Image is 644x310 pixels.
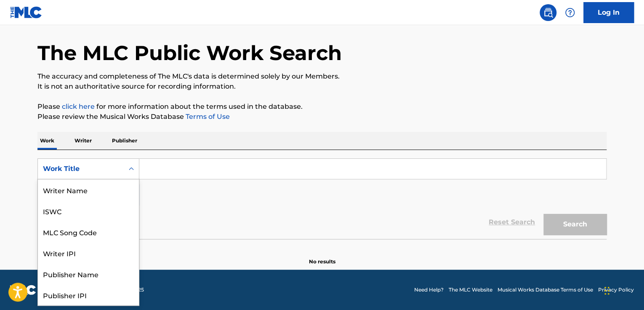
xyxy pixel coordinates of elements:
p: No results [309,248,335,265]
div: Help [562,4,578,21]
a: click here [62,102,95,110]
img: search [543,8,553,18]
img: help [565,8,575,18]
div: Work Title [43,164,119,174]
p: It is not an authoritative source for recording information. [37,81,607,92]
iframe: Chat Widget [602,270,644,310]
a: Terms of Use [184,113,230,121]
a: Privacy Policy [598,286,634,294]
img: logo [10,285,36,295]
div: Publisher IPI [38,284,139,305]
div: Drag [604,278,609,303]
form: Search Form [37,158,607,239]
img: MLC Logo [10,6,43,18]
a: Need Help? [414,286,444,294]
div: MLC Song Code [38,221,139,242]
p: The accuracy and completeness of The MLC's data is determined solely by our Members. [37,71,607,81]
h1: The MLC Public Work Search [37,40,342,66]
div: Writer IPI [38,242,139,263]
div: Writer Name [38,179,139,200]
p: Please for more information about the terms used in the database. [37,102,607,112]
a: Log In [583,2,634,23]
div: ISWC [38,200,139,221]
a: The MLC Website [449,286,492,294]
a: Musical Works Database Terms of Use [498,286,593,294]
a: Public Search [540,4,556,21]
p: Work [37,132,57,150]
p: Publisher [109,132,140,150]
p: Writer [72,132,94,150]
p: Please review the Musical Works Database [37,112,607,122]
div: Publisher Name [38,263,139,284]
